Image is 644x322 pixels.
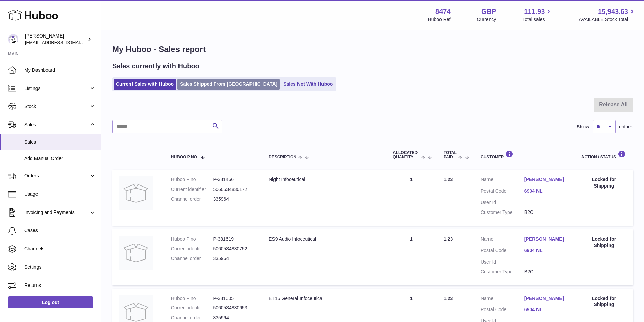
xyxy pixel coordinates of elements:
div: Huboo Ref [428,16,451,23]
span: My Dashboard [24,67,96,73]
span: Invoicing and Payments [24,209,89,216]
div: Customer [481,150,568,159]
dd: 335964 [213,196,255,202]
dt: Huboo P no [171,176,213,183]
span: Sales [24,139,96,145]
dt: Channel order [171,196,213,202]
span: Returns [24,282,96,289]
span: 1.23 [444,296,453,301]
span: AVAILABLE Stock Total [579,16,636,23]
img: no-photo.jpg [119,236,153,270]
span: Cases [24,227,96,234]
a: Current Sales with Huboo [114,79,176,90]
a: [PERSON_NAME] [524,176,568,183]
dd: 5060534830653 [213,305,255,311]
dt: User Id [481,259,524,265]
dd: 335964 [213,315,255,321]
span: [EMAIL_ADDRESS][DOMAIN_NAME] [25,40,99,45]
dt: User Id [481,199,524,206]
a: 15,943.63 AVAILABLE Stock Total [579,7,636,23]
dt: Name [481,295,524,303]
td: 1 [386,229,437,285]
dt: Name [481,236,524,244]
dd: P-381619 [213,236,255,242]
img: no-photo.jpg [119,176,153,210]
span: Total sales [522,16,552,23]
label: Show [577,124,589,130]
div: [PERSON_NAME] [25,33,86,46]
dt: Current identifier [171,305,213,311]
dt: Channel order [171,315,213,321]
span: Listings [24,85,89,92]
dd: P-381466 [213,176,255,183]
a: 6904 NL [524,247,568,254]
a: Log out [8,296,93,308]
dd: B2C [524,269,568,275]
span: Description [269,155,296,159]
span: 15,943.63 [598,7,628,16]
dt: Customer Type [481,269,524,275]
span: 111.93 [524,7,545,16]
dt: Huboo P no [171,295,213,302]
dd: 335964 [213,255,255,262]
dt: Name [481,176,524,184]
span: Add Manual Order [24,155,96,162]
strong: GBP [481,7,496,16]
dd: B2C [524,209,568,216]
div: Locked for Shipping [581,176,626,189]
div: Currency [477,16,496,23]
span: Orders [24,173,89,179]
div: Night Infoceutical [269,176,379,183]
a: [PERSON_NAME] [524,236,568,242]
dd: P-381605 [213,295,255,302]
td: 1 [386,170,437,226]
dt: Postal Code [481,306,524,315]
span: 1.23 [444,236,453,242]
div: Locked for Shipping [581,236,626,249]
dt: Current identifier [171,246,213,252]
div: Action / Status [581,150,626,159]
span: Total paid [444,151,457,159]
a: Sales Not With Huboo [281,79,335,90]
a: [PERSON_NAME] [524,295,568,302]
span: Stock [24,103,89,110]
span: Settings [24,264,96,270]
a: 6904 NL [524,306,568,313]
a: 111.93 Total sales [522,7,552,23]
dt: Huboo P no [171,236,213,242]
h2: Sales currently with Huboo [112,61,199,71]
span: ALLOCATED Quantity [393,151,420,159]
dt: Customer Type [481,209,524,216]
div: ET15 General Infoceutical [269,295,379,302]
span: Usage [24,191,96,197]
dd: 5060534830172 [213,186,255,193]
h1: My Huboo - Sales report [112,44,633,55]
img: orders@neshealth.com [8,34,18,44]
dd: 5060534830752 [213,246,255,252]
span: 1.23 [444,177,453,182]
dt: Current identifier [171,186,213,193]
strong: 8474 [435,7,451,16]
span: entries [619,124,633,130]
div: ES9 Audio Infoceutical [269,236,379,242]
span: Huboo P no [171,155,197,159]
a: 6904 NL [524,188,568,194]
dt: Postal Code [481,188,524,196]
span: Channels [24,246,96,252]
dt: Postal Code [481,247,524,255]
dt: Channel order [171,255,213,262]
span: Sales [24,122,89,128]
a: Sales Shipped From [GEOGRAPHIC_DATA] [177,79,280,90]
div: Locked for Shipping [581,295,626,308]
